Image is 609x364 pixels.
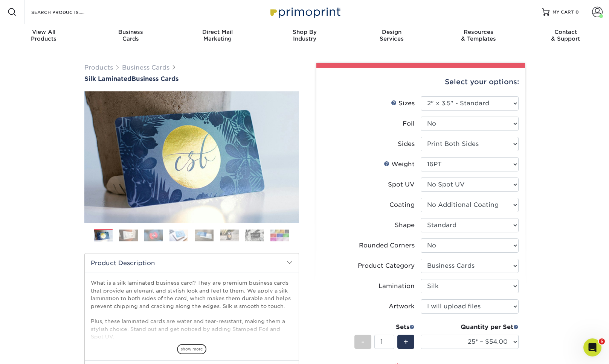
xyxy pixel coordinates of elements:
img: Primoprint [267,4,342,20]
img: Business Cards 02 [119,229,138,241]
div: Select your options: [322,68,519,96]
a: Contact& Support [522,24,609,48]
img: Business Cards 05 [195,229,214,241]
a: Resources& Templates [435,24,522,48]
img: Business Cards 06 [220,229,239,241]
div: Quantity per Set [421,323,519,332]
span: MY CART [553,9,574,15]
img: Silk Laminated 01 [84,50,299,264]
span: + [403,336,408,347]
a: Direct MailMarketing [174,24,261,48]
div: Services [348,29,435,42]
div: Industry [261,29,348,42]
a: Products [84,64,113,71]
div: Cards [87,29,174,42]
a: DesignServices [348,24,435,48]
span: Contact [522,29,609,35]
div: Spot UV [388,180,415,189]
a: Business Cards [122,64,169,71]
span: Direct Mail [174,29,261,35]
img: Business Cards 08 [270,229,289,241]
div: Foil [403,119,415,128]
span: 0 [575,9,579,15]
div: & Support [522,29,609,42]
span: Resources [435,29,522,35]
div: Sides [398,140,415,149]
input: SEARCH PRODUCTS..... [31,8,104,17]
div: Artwork [389,302,415,311]
span: 6 [599,338,605,344]
h1: Business Cards [84,75,299,82]
div: Product Category [358,261,415,270]
div: & Templates [435,29,522,42]
span: Silk Laminated [84,75,131,82]
iframe: Intercom live chat [583,338,601,356]
span: Shop By [261,29,348,35]
img: Business Cards 07 [245,229,264,241]
div: Lamination [379,282,415,291]
a: Shop ByIndustry [261,24,348,48]
img: Business Cards 01 [94,226,113,245]
span: show more [177,344,206,354]
div: Rounded Corners [359,241,415,250]
div: Weight [384,160,415,169]
img: Business Cards 03 [144,229,163,241]
div: Coating [389,200,415,209]
div: Shape [395,221,415,230]
div: Sizes [391,99,415,108]
span: Design [348,29,435,35]
a: Silk LaminatedBusiness Cards [84,75,299,82]
h2: Product Description [85,253,299,273]
div: Marketing [174,29,261,42]
a: BusinessCards [87,24,174,48]
span: Business [87,29,174,35]
span: - [361,336,365,347]
img: Business Cards 04 [169,229,188,241]
div: Sets [354,323,415,332]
